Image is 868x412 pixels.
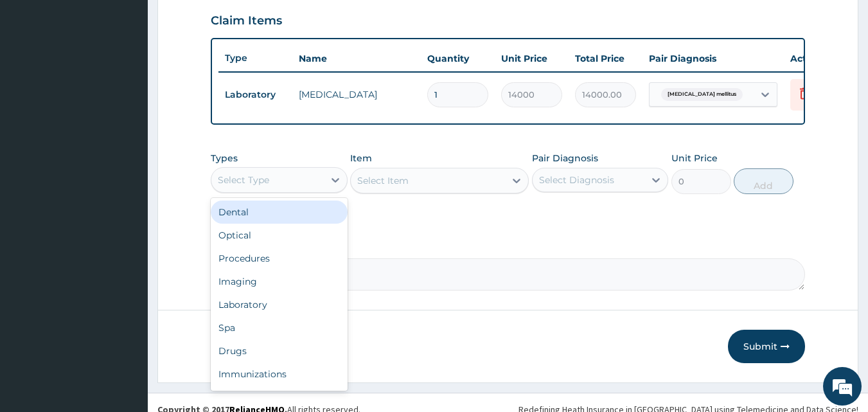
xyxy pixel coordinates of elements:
td: Laboratory [218,83,292,107]
div: Immunizations [211,363,348,386]
th: Unit Price [495,46,569,71]
div: Minimize live chat window [211,6,242,37]
label: Unit Price [671,152,718,165]
div: Dental [211,201,348,224]
button: Add [734,168,793,194]
span: [MEDICAL_DATA] mellitus [661,88,743,101]
div: Laboratory [211,293,348,316]
div: Imaging [211,270,348,293]
td: [MEDICAL_DATA] [292,82,421,107]
th: Pair Diagnosis [642,46,784,71]
div: Procedures [211,247,348,270]
th: Type [218,46,292,70]
label: Comment [211,240,806,251]
div: Spa [211,316,348,339]
img: d_794563401_company_1708531726252_794563401 [24,64,52,96]
span: We're online! [75,124,177,254]
div: Select Diagnosis [539,174,614,186]
th: Quantity [421,46,495,71]
th: Total Price [569,46,642,71]
th: Actions [784,46,848,71]
div: Others [211,386,348,409]
label: Pair Diagnosis [532,152,598,165]
label: Item [350,152,372,165]
th: Name [292,46,421,71]
div: Select Type [218,174,269,186]
div: Chat with us now [67,72,216,89]
label: Types [211,153,238,164]
button: Submit [728,330,805,363]
h3: Claim Items [211,14,282,28]
div: Drugs [211,339,348,363]
textarea: Type your message and hit 'Enter' [6,275,245,320]
div: Optical [211,224,348,247]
